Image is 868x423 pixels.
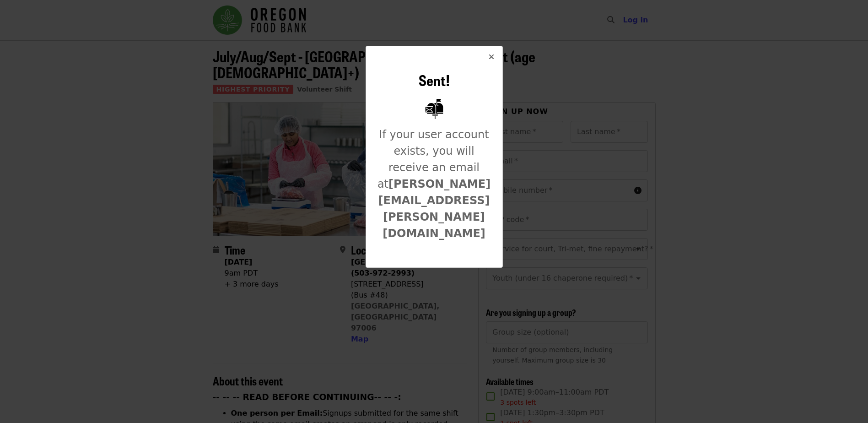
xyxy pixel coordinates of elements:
span: Sent! [419,69,450,91]
i: times icon [489,53,494,61]
button: Close [480,46,502,68]
span: If your user account exists, you will receive an email at [377,128,491,240]
img: Mailbox with letter inside [417,92,452,126]
strong: [PERSON_NAME][EMAIL_ADDRESS][PERSON_NAME][DOMAIN_NAME] [378,178,491,240]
